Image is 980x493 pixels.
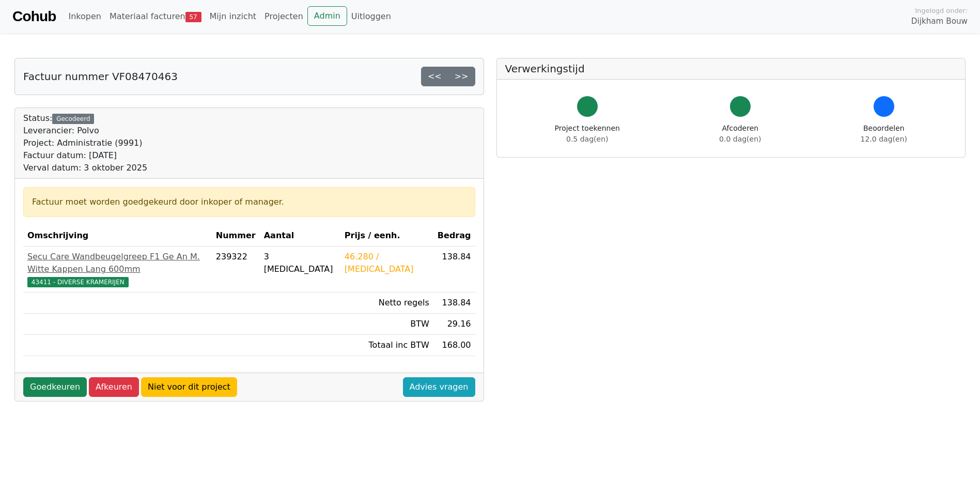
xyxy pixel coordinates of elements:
td: Netto regels [340,292,433,314]
td: BTW [340,314,433,335]
a: Admin [307,6,347,26]
div: Factuur datum: [DATE] [23,149,147,162]
div: Factuur moet worden goedgekeurd door inkoper of manager. [32,196,466,208]
h5: Factuur nummer VF08470463 [23,70,178,83]
td: 239322 [212,246,260,292]
th: Omschrijving [23,225,212,246]
a: Cohub [12,4,56,29]
div: Afcoderen [719,123,761,145]
th: Bedrag [433,225,475,246]
a: Mijn inzicht [206,6,261,27]
span: 12.0 dag(en) [861,135,907,143]
div: Beoordelen [861,123,907,145]
td: 29.16 [433,314,475,335]
th: Prijs / eenh. [340,225,433,246]
td: Totaal inc BTW [340,335,433,356]
td: 168.00 [433,335,475,356]
span: 57 [185,12,201,22]
h5: Verwerkingstijd [505,63,957,75]
a: Secu Care Wandbeugelgreep F1 Ge An M. Witte Kappen Lang 600mm43411 - DIVERSE KRAMERIJEN [27,251,208,288]
a: Niet voor dit project [141,377,237,397]
a: Projecten [260,6,307,27]
div: Gecodeerd [52,114,94,124]
th: Nummer [212,225,260,246]
a: << [421,67,448,86]
a: >> [448,67,475,86]
div: 3 [MEDICAL_DATA] [264,251,336,275]
div: 46.280 / [MEDICAL_DATA] [345,251,429,275]
th: Aantal [260,225,340,246]
span: 0.5 dag(en) [566,135,608,143]
span: Dijkham Bouw [911,16,968,27]
td: 138.84 [433,292,475,314]
a: Materiaal facturen57 [105,6,206,27]
a: Advies vragen [403,377,475,397]
div: Status: [23,112,147,174]
div: Secu Care Wandbeugelgreep F1 Ge An M. Witte Kappen Lang 600mm [27,251,208,275]
div: Project toekennen [555,123,620,145]
span: 0.0 dag(en) [719,135,761,143]
a: Afkeuren [89,377,139,397]
div: Leverancier: Polvo [23,125,147,137]
div: Project: Administratie (9991) [23,137,147,149]
span: Ingelogd onder: [915,6,968,16]
div: Verval datum: 3 oktober 2025 [23,162,147,174]
a: Goedkeuren [23,377,87,397]
a: Uitloggen [347,6,395,27]
td: 138.84 [433,246,475,292]
a: Inkopen [64,6,105,27]
span: 43411 - DIVERSE KRAMERIJEN [27,277,129,287]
